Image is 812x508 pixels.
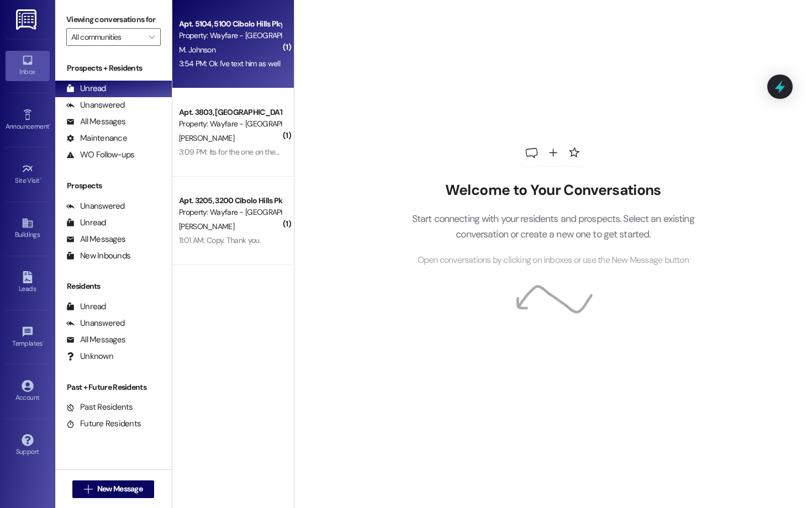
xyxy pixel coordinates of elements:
[66,217,106,229] div: Unread
[72,480,154,498] button: New Message
[16,9,39,30] img: ResiDesk Logo
[6,214,50,244] a: Buildings
[179,18,281,30] div: Apt. 5104, 5100 Cibolo Hills Pky
[71,28,143,46] input: All communities
[49,121,51,129] span: •
[6,431,50,461] a: Support
[55,62,172,74] div: Prospects + Residents
[179,195,281,207] div: Apt. 3205, 3200 Cibolo Hills Pky
[179,30,281,41] div: Property: Wayfare - [GEOGRAPHIC_DATA]
[149,33,155,41] i: 
[418,253,689,267] span: Open conversations by clicking on inboxes or use the New Message button
[6,51,50,81] a: Inbox
[179,221,234,231] span: [PERSON_NAME]
[66,334,125,346] div: All Messages
[395,182,711,199] h2: Welcome to Your Conversations
[66,250,130,262] div: New Inbounds
[66,418,141,430] div: Future Residents
[6,268,50,298] a: Leads
[179,59,280,68] div: 3:54 PM: Ok I've text him as well
[43,338,44,346] span: •
[179,45,215,55] span: M. Johnson
[84,485,92,494] i: 
[66,116,125,128] div: All Messages
[179,133,234,143] span: [PERSON_NAME]
[6,322,50,352] a: Templates •
[6,160,50,189] a: Site Visit •
[179,235,261,245] div: 11:01 AM: Copy. Thank you.
[179,107,281,118] div: Apt. 3803, [GEOGRAPHIC_DATA]
[66,149,134,161] div: WO Follow-ups
[66,301,106,313] div: Unread
[66,133,127,144] div: Maintenance
[179,207,281,218] div: Property: Wayfare - [GEOGRAPHIC_DATA]
[66,83,106,94] div: Unread
[66,11,161,28] label: Viewing conversations for
[66,351,113,362] div: Unknown
[97,483,143,495] span: New Message
[6,377,50,406] a: Account
[66,99,125,111] div: Unanswered
[55,382,172,393] div: Past + Future Residents
[66,234,125,245] div: All Messages
[66,200,125,212] div: Unanswered
[395,211,711,242] p: Start connecting with your residents and prospects. Select an existing conversation or create a n...
[66,401,133,413] div: Past Residents
[179,147,341,157] div: 3:09 PM: Its for the one on the lease. We only rvd 2
[40,175,41,183] span: •
[66,317,125,329] div: Unanswered
[55,281,172,292] div: Residents
[55,180,172,192] div: Prospects
[179,118,281,130] div: Property: Wayfare - [GEOGRAPHIC_DATA]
